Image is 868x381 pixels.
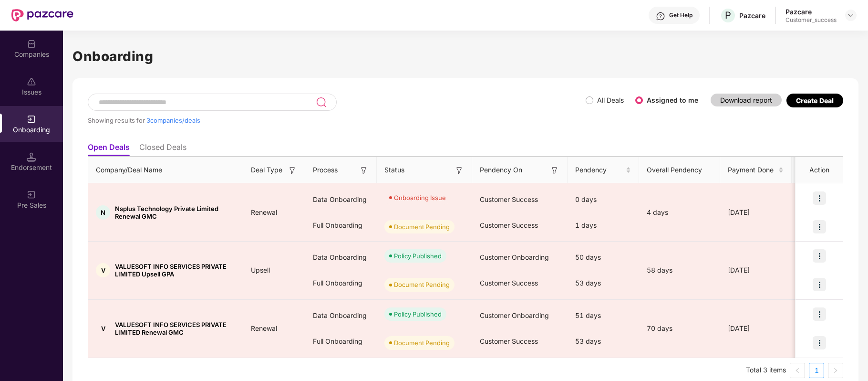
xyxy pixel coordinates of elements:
[243,324,285,332] span: Renewal
[720,207,792,218] div: [DATE]
[394,251,442,261] div: Policy Published
[739,11,765,20] div: Pazcare
[833,368,838,373] span: right
[96,205,110,220] div: N
[656,11,665,21] img: svg+xml;base64,PHN2ZyBpZD0iSGVscC0zMngzMiIgeG1sbnM9Imh0dHA6Ly93d3cudzMub3JnLzIwMDAvc3ZnIiB3aWR0aD...
[316,96,327,108] img: svg+xml;base64,PHN2ZyB3aWR0aD0iMjQiIGhlaWdodD0iMjUiIHZpZXdCb3g9IjAgMCAyNCAyNSIgZmlsbD0ibm9uZSIgeG...
[243,266,278,274] span: Upsell
[305,187,377,212] div: Data Onboarding
[96,321,110,336] div: V
[550,166,559,175] img: svg+xml;base64,PHN2ZyB3aWR0aD0iMTYiIGhlaWdodD0iMTYiIHZpZXdCb3g9IjAgMCAxNiAxNiIgZmlsbD0ibm9uZSIgeG...
[27,190,36,200] img: svg+xml;base64,PHN2ZyB3aWR0aD0iMjAiIGhlaWdodD0iMjAiIHZpZXdCb3g9IjAgMCAyMCAyMCIgZmlsbD0ibm9uZSIgeG...
[305,270,377,296] div: Full Onboarding
[305,303,377,328] div: Data Onboarding
[27,115,36,124] img: svg+xml;base64,PHN2ZyB3aWR0aD0iMjAiIGhlaWdodD0iMjAiIHZpZXdCb3g9IjAgMCAyMCAyMCIgZmlsbD0ibm9uZSIgeG...
[813,220,826,233] img: icon
[394,338,450,348] div: Document Pending
[720,265,792,275] div: [DATE]
[813,249,826,263] img: icon
[813,307,826,321] img: icon
[480,253,549,261] span: Customer Onboarding
[568,328,639,354] div: 53 days
[88,157,243,183] th: Company/Deal Name
[847,11,855,19] img: svg+xml;base64,PHN2ZyBpZD0iRHJvcGRvd24tMzJ4MzIiIHhtbG5zPSJodHRwOi8vd3d3LnczLm9yZy8yMDAwL3N2ZyIgd2...
[669,11,692,19] div: Get Help
[480,337,538,345] span: Customer Success
[88,142,130,156] li: Open Deals
[455,166,464,175] img: svg+xml;base64,PHN2ZyB3aWR0aD0iMTYiIGhlaWdodD0iMTYiIHZpZXdCb3g9IjAgMCAxNiAxNiIgZmlsbD0ibm9uZSIgeG...
[796,96,834,105] div: Create Deal
[480,279,538,287] span: Customer Success
[243,208,285,216] span: Renewal
[305,212,377,238] div: Full Onboarding
[828,363,843,378] li: Next Page
[480,221,538,229] span: Customer Success
[813,278,826,291] img: icon
[27,77,36,86] img: svg+xml;base64,PHN2ZyBpZD0iSXNzdWVzX2Rpc2FibGVkIiB4bWxucz0iaHR0cDovL3d3dy53My5vcmcvMjAwMC9zdmciIH...
[725,10,731,21] span: P
[568,157,639,183] th: Pendency
[828,363,843,378] button: right
[88,116,586,124] div: Showing results for
[792,324,845,332] span: ₹10,59,322
[790,363,805,378] li: Previous Page
[796,157,843,183] th: Action
[394,222,450,232] div: Document Pending
[809,363,824,378] li: 1
[790,363,805,378] button: left
[568,212,639,238] div: 1 days
[72,46,858,67] h1: Onboarding
[728,165,776,175] span: Payment Done
[711,94,782,106] button: Download report
[575,165,624,175] span: Pendency
[720,323,792,334] div: [DATE]
[480,311,549,319] span: Customer Onboarding
[809,363,824,378] a: 1
[639,323,720,334] div: 70 days
[394,280,450,289] div: Document Pending
[792,157,854,183] th: Premium Paid
[139,142,186,156] li: Closed Deals
[115,263,236,278] span: VALUESOFT INFO SERVICES PRIVATE LIMITED Upsell GPA
[313,165,338,175] span: Process
[792,266,834,274] span: ₹18,880
[639,265,720,275] div: 58 days
[792,208,845,216] span: ₹12,12,986
[27,152,36,162] img: svg+xml;base64,PHN2ZyB3aWR0aD0iMTQuNSIgaGVpZ2h0PSIxNC41IiB2aWV3Qm94PSIwIDAgMTYgMTYiIGZpbGw9Im5vbm...
[785,16,837,24] div: Customer_success
[305,244,377,270] div: Data Onboarding
[384,165,404,175] span: Status
[305,328,377,354] div: Full Onboarding
[11,9,73,21] img: New Pazcare Logo
[639,207,720,218] div: 4 days
[27,39,36,49] img: svg+xml;base64,PHN2ZyBpZD0iQ29tcGFuaWVzIiB4bWxucz0iaHR0cDovL3d3dy53My5vcmcvMjAwMC9zdmciIHdpZHRoPS...
[647,96,698,104] label: Assigned to me
[288,166,297,175] img: svg+xml;base64,PHN2ZyB3aWR0aD0iMTYiIGhlaWdodD0iMTYiIHZpZXdCb3g9IjAgMCAxNiAxNiIgZmlsbD0ibm9uZSIgeG...
[480,165,522,175] span: Pendency On
[785,7,837,16] div: Pazcare
[115,321,236,336] span: VALUESOFT INFO SERVICES PRIVATE LIMITED Renewal GMC
[795,368,800,373] span: left
[597,96,624,104] label: All Deals
[394,193,446,202] div: Onboarding Issue
[568,270,639,296] div: 53 days
[813,336,826,349] img: icon
[251,165,282,175] span: Deal Type
[568,303,639,328] div: 51 days
[639,157,720,183] th: Overall Pendency
[568,187,639,212] div: 0 days
[480,195,538,203] span: Customer Success
[720,157,792,183] th: Payment Done
[115,205,236,220] span: Nsplus Technology Private Limited Renewal GMC
[813,191,826,205] img: icon
[146,116,200,124] span: 3 companies/deals
[96,263,110,277] div: V
[746,363,786,378] li: Total 3 items
[568,244,639,270] div: 50 days
[359,166,369,175] img: svg+xml;base64,PHN2ZyB3aWR0aD0iMTYiIGhlaWdodD0iMTYiIHZpZXdCb3g9IjAgMCAxNiAxNiIgZmlsbD0ibm9uZSIgeG...
[394,309,442,319] div: Policy Published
